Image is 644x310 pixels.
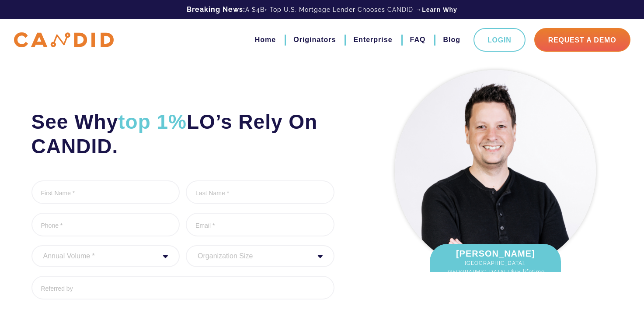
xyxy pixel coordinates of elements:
[410,32,426,47] a: FAQ
[14,32,114,48] img: CANDID APP
[186,180,334,204] input: Last Name *
[187,5,245,14] b: Breaking News:
[473,28,526,52] a: Login
[534,28,630,52] a: Request A Demo
[31,276,334,299] input: Referred by
[443,32,460,47] a: Blog
[439,259,552,285] span: [GEOGRAPHIC_DATA], [GEOGRAPHIC_DATA] | $1B lifetime fundings.
[118,110,187,133] span: top 1%
[31,109,334,159] h2: See Why LO’s Rely On CANDID.
[293,32,336,47] a: Originators
[422,5,457,14] a: Learn Why
[255,32,276,47] a: Home
[353,32,392,47] a: Enterprise
[430,244,561,289] div: [PERSON_NAME]
[31,213,180,236] input: Phone *
[186,213,334,236] input: Email *
[31,180,180,204] input: First Name *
